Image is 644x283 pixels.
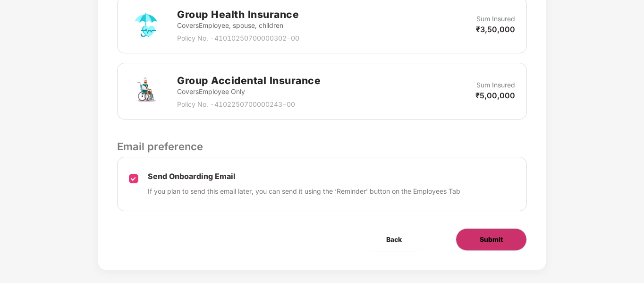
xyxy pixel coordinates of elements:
[363,228,425,251] button: Back
[177,99,321,110] p: Policy No. - 4102250700000243-00
[177,86,321,97] p: Covers Employee Only
[177,7,299,22] h2: Group Health Insurance
[480,234,503,245] span: Submit
[177,33,299,43] p: Policy No. - 41010250700000302-00
[456,228,527,251] button: Submit
[476,14,515,24] p: Sum Insured
[177,20,299,31] p: Covers Employee, spouse, children
[129,8,163,42] img: svg+xml;base64,PHN2ZyB4bWxucz0iaHR0cDovL3d3dy53My5vcmcvMjAwMC9zdmciIHdpZHRoPSI3MiIgaGVpZ2h0PSI3Mi...
[386,234,402,245] span: Back
[148,186,460,197] p: If you plan to send this email later, you can send it using the ‘Reminder’ button on the Employee...
[476,24,515,34] p: ₹3,50,000
[177,73,321,88] h2: Group Accidental Insurance
[129,74,163,108] img: svg+xml;base64,PHN2ZyB4bWxucz0iaHR0cDovL3d3dy53My5vcmcvMjAwMC9zdmciIHdpZHRoPSI3MiIgaGVpZ2h0PSI3Mi...
[476,80,515,90] p: Sum Insured
[148,172,460,181] p: Send Onboarding Email
[475,90,515,101] p: ₹5,00,000
[117,138,526,154] p: Email preference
